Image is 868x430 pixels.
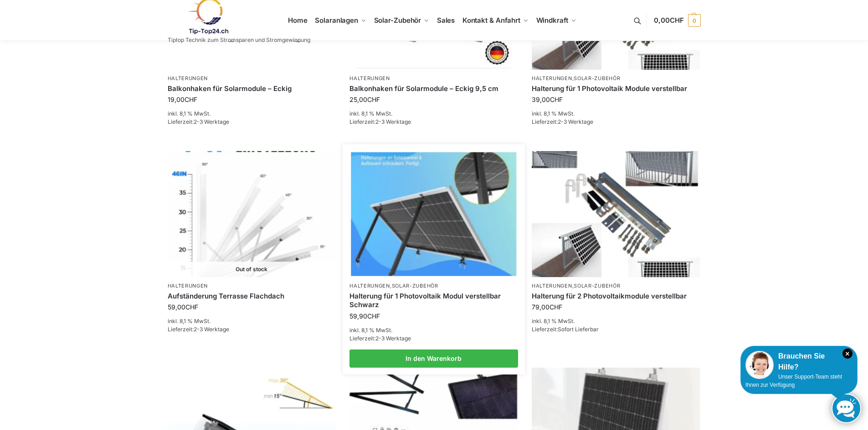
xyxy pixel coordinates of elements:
[375,335,411,342] span: 2-3 Werktage
[168,151,336,277] img: Die optimierte Produktbeschreibung könnte wie folgt lauten: Flexibles Montagesystem für Solarpaneele
[392,283,438,289] a: Solar-Zubehör
[168,118,229,125] span: Lieferzeit:
[185,303,198,311] span: CHF
[437,16,455,25] span: Sales
[532,118,593,125] span: Lieferzeit:
[532,317,700,325] p: inkl. 8,1 % MwSt.
[375,118,411,125] span: 2-3 Werktage
[168,326,229,333] span: Lieferzeit:
[536,16,568,25] span: Windkraft
[532,75,572,81] a: Halterungen
[351,152,516,276] img: Solarpaneel Halterung Wand Lang Schwarz
[688,14,701,27] span: 0
[532,84,700,93] a: Halterung für 1 Photovoltaik Module verstellbar
[745,351,774,379] img: Customer service
[654,7,700,34] a: 0,00CHF 0
[532,292,700,301] a: Halterung für 2 Photovoltaikmodule verstellbar
[349,312,380,320] bdi: 59,90
[168,84,336,93] a: Balkonhaken für Solarmodule – Eckig
[367,96,380,103] span: CHF
[550,303,562,311] span: CHF
[532,283,700,289] p: ,
[168,283,208,289] a: Halterungen
[532,303,562,311] bdi: 79,00
[842,349,853,359] i: Schließen
[349,118,411,125] span: Lieferzeit:
[374,16,421,25] span: Solar-Zubehör
[349,349,518,368] a: In den Warenkorb legen: „Halterung für 1 Photovoltaik Modul verstellbar Schwarz“
[168,75,208,81] a: Halterungen
[670,16,684,25] span: CHF
[532,75,700,82] p: ,
[168,303,198,311] bdi: 59,00
[349,75,390,81] a: Halterungen
[168,292,336,301] a: Aufständerung Terrasse Flachdach
[194,118,229,125] span: 2-3 Werktage
[558,118,593,125] span: 2-3 Werktage
[194,326,229,333] span: 2-3 Werktage
[349,335,411,342] span: Lieferzeit:
[550,96,563,103] span: CHF
[168,110,336,118] p: inkl. 8,1 % MwSt.
[168,317,336,325] p: inkl. 8,1 % MwSt.
[574,75,620,81] a: Solar-Zubehör
[532,283,572,289] a: Halterungen
[532,110,700,118] p: inkl. 8,1 % MwSt.
[349,292,518,309] a: Halterung für 1 Photovoltaik Modul verstellbar Schwarz
[349,110,518,118] p: inkl. 8,1 % MwSt.
[532,151,700,277] img: Halterung für 2 Photovoltaikmodule verstellbar
[185,96,197,103] span: CHF
[168,37,310,43] p: Tiptop Technik zum Stromsparen und Stromgewinnung
[367,312,380,320] span: CHF
[532,326,599,333] span: Lieferzeit:
[315,16,358,25] span: Solaranlagen
[574,283,620,289] a: Solar-Zubehör
[168,151,336,277] a: Out of stockDie optimierte Produktbeschreibung könnte wie folgt lauten: Flexibles Montagesystem f...
[349,84,518,93] a: Balkonhaken für Solarmodule – Eckig 9,5 cm
[349,96,380,103] bdi: 25,00
[654,16,683,25] span: 0,00
[745,351,853,373] div: Brauchen Sie Hilfe?
[745,374,842,388] span: Unser Support-Team steht Ihnen zur Verfügung
[462,16,520,25] span: Kontakt & Anfahrt
[168,96,197,103] bdi: 19,00
[349,283,390,289] a: Halterungen
[349,326,518,334] p: inkl. 8,1 % MwSt.
[349,283,518,289] p: ,
[532,96,563,103] bdi: 39,00
[558,326,599,333] span: Sofort Lieferbar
